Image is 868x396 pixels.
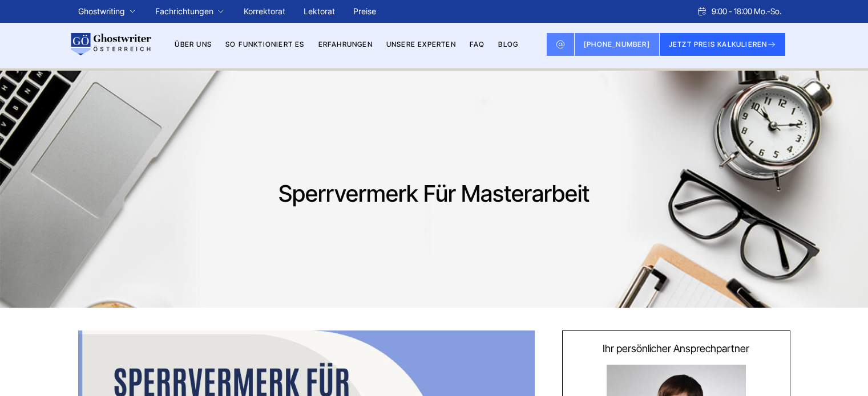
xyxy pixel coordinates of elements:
[78,5,125,18] a: Ghostwriting
[575,33,660,56] a: [PHONE_NUMBER]
[225,40,305,48] a: So funktioniert es
[155,5,213,18] a: Fachrichtungen
[304,6,335,16] a: Lektorat
[660,33,786,56] button: JETZT PREIS KALKULIEREN
[470,40,485,48] a: FAQ
[175,40,212,48] a: Über uns
[229,180,639,207] h1: Sperrvermerk für Masterarbeit
[584,40,650,48] span: [PHONE_NUMBER]
[570,343,782,355] div: Ihr persönlicher Ansprechpartner
[556,40,565,49] img: Email
[498,40,518,48] a: BLOG
[712,5,781,18] span: 9:00 - 18:00 Mo.-So.
[697,7,707,16] img: Schedule
[69,33,151,56] img: logo wirschreiben
[318,40,373,48] a: Erfahrungen
[244,6,285,16] a: Korrektorat
[353,6,376,16] a: Preise
[386,40,456,48] a: Unsere Experten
